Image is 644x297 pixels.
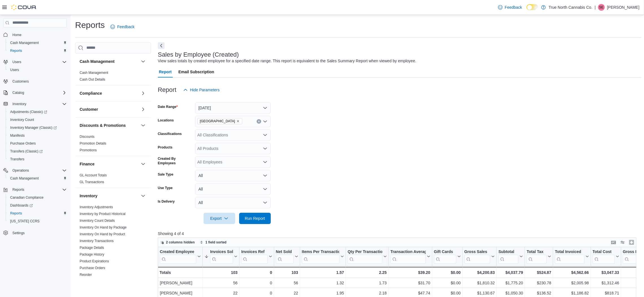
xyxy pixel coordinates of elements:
span: [US_STATE] CCRS [10,219,40,223]
div: 0 [241,290,272,296]
h3: Customer [80,107,98,112]
a: Canadian Compliance [8,194,46,201]
span: Home [12,33,21,37]
h3: Compliance [80,90,102,96]
button: Total Invoiced [555,249,589,263]
h3: Cash Management [80,59,115,64]
span: Operations [10,167,67,174]
span: Hide Parameters [190,87,220,93]
div: $818.71 [592,290,619,296]
button: Operations [1,167,69,174]
div: 103 [204,269,237,276]
span: Purchase Orders [10,141,36,146]
button: Remove Belleville from selection in this group [236,119,240,123]
span: Dashboards [8,202,67,209]
a: Transfers (Classic) [6,147,69,155]
button: Next [158,42,165,49]
a: GL Transactions [80,180,104,184]
span: Reports [10,186,67,193]
div: Total Invoiced [555,249,584,254]
a: Cash Management [80,71,108,75]
div: $4,200.83 [464,269,495,276]
span: Cash Management [8,39,67,46]
button: Gift Cards [434,249,461,263]
span: [GEOGRAPHIC_DATA] [200,118,235,124]
div: $1,312.46 [592,280,619,286]
span: Inventory Transactions [80,239,114,243]
div: Gift Cards [434,249,456,254]
a: Feedback [108,21,137,32]
button: Open list of options [263,146,267,151]
div: Gift Card Sales [434,249,456,263]
button: 1 field sorted [198,239,229,246]
span: Home [10,31,67,38]
div: $1,775.20 [498,280,523,286]
span: Customers [12,79,29,84]
div: $4,037.79 [498,269,523,276]
img: Cova [11,5,37,10]
button: Net Sold [276,249,298,263]
a: Reports [8,210,24,217]
div: $136.52 [527,290,551,296]
h3: Sales by Employee (Created) [158,51,239,58]
span: Feedback [505,5,522,10]
div: 56 [204,280,237,286]
a: Inventory Count [8,116,36,123]
div: Stan Elsbury [598,4,605,11]
a: Home [10,32,24,38]
div: $4,562.66 [555,269,589,276]
button: Reports [1,186,69,194]
button: All [195,197,271,208]
button: Compliance [140,90,147,97]
label: Use Type [158,186,173,190]
span: Cash Management [10,176,39,181]
a: Adjustments (Classic) [6,108,69,116]
div: $31.70 [390,280,430,286]
div: 103 [276,269,298,276]
div: $524.87 [527,269,551,276]
a: GL Account Totals [80,173,107,177]
a: Users [8,67,21,73]
div: View sales totals by created employee for a specified date range. This report is equivalent to th... [158,58,416,64]
span: Inventory On Hand by Product [80,232,125,236]
a: Inventory Adjustments [80,205,113,209]
button: Customer [140,106,147,113]
span: Cash Management [10,41,39,45]
button: Reports [6,47,69,55]
span: Package Details [80,245,104,250]
button: Finance [80,161,139,167]
span: Inventory Count [8,116,67,123]
button: [US_STATE] CCRS [6,217,69,225]
div: $0.00 [434,280,461,286]
a: Cash Management [8,39,41,46]
a: Dashboards [8,202,35,209]
span: Reports [10,48,22,53]
button: Compliance [80,90,139,96]
button: Transfers [6,155,69,163]
div: Created Employee [160,249,196,254]
button: Inventory Count [6,116,69,124]
div: Invoices Ref [241,249,267,254]
span: Users [10,59,67,65]
a: Feedback [496,2,524,13]
button: Cash Management [6,39,69,47]
button: Gross Sales [464,249,495,263]
div: Qty Per Transaction [348,249,382,254]
span: Manifests [10,133,25,138]
a: Transfers [8,156,27,163]
button: Inventory [1,100,69,108]
span: Transfers (Classic) [10,149,43,154]
h3: Finance [80,161,95,167]
div: $1,186.82 [555,290,589,296]
span: 2 columns hidden [166,240,195,245]
button: Operations [10,167,31,174]
a: Discounts [80,135,95,139]
div: Net Sold [276,249,294,254]
label: Is Delivery [158,199,175,204]
button: Export [204,213,235,224]
a: Product Expirations [80,259,109,263]
div: Total Cost [592,249,614,254]
button: Catalog [1,89,69,97]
